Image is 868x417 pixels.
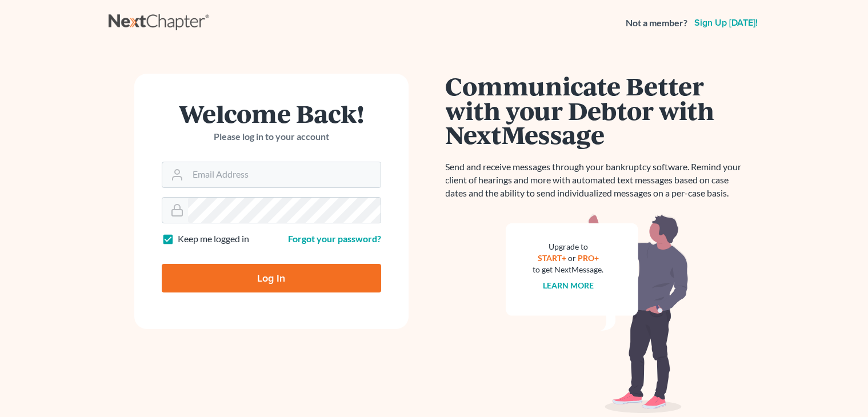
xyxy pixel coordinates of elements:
a: Sign up [DATE]! [692,18,760,27]
span: or [568,253,576,263]
a: PRO+ [578,253,599,263]
a: START+ [538,253,566,263]
h1: Communicate Better with your Debtor with NextMessage [446,74,749,147]
p: Send and receive messages through your bankruptcy software. Remind your client of hearings and mo... [446,161,749,200]
a: Forgot your password? [288,233,381,244]
strong: Not a member? [626,17,687,30]
div: Upgrade to [533,241,604,252]
input: Email Address [188,162,381,187]
h1: Welcome Back! [162,101,381,126]
input: Log In [162,264,381,292]
img: nextmessage_bg-59042aed3d76b12b5cd301f8e5b87938c9018125f34e5fa2b7a6b67550977c72.svg [506,214,689,414]
label: Keep me logged in [178,232,249,246]
p: Please log in to your account [162,130,381,143]
div: to get NextMessage. [533,264,604,275]
a: Learn more [543,280,594,290]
